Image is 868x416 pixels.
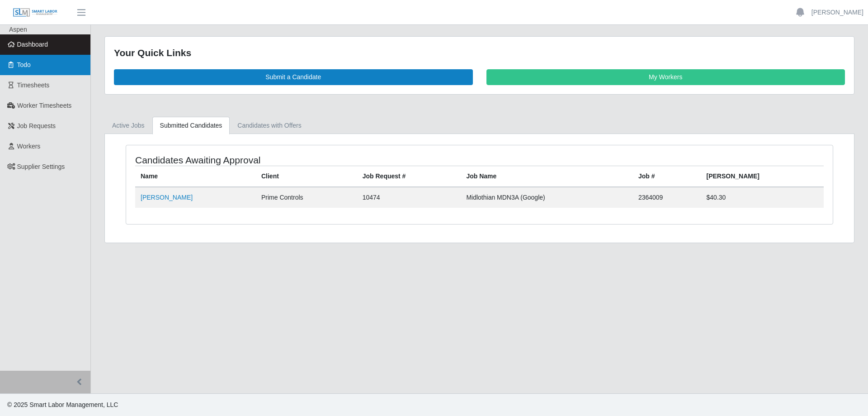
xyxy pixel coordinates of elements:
[633,187,701,208] td: 2364009
[357,187,461,208] td: 10474
[114,46,845,60] div: Your Quick Links
[256,166,357,187] th: Client
[17,143,41,150] span: Workers
[701,166,824,187] th: [PERSON_NAME]
[135,154,414,166] h4: Candidates Awaiting Approval
[17,102,71,109] span: Worker Timesheets
[811,8,863,17] a: [PERSON_NAME]
[17,41,48,48] span: Dashboard
[17,61,31,68] span: Todo
[7,401,118,408] span: © 2025 Smart Labor Management, LLC
[461,166,632,187] th: Job Name
[17,163,65,170] span: Supplier Settings
[104,117,152,134] a: Active Jobs
[13,8,58,18] img: SLM Logo
[357,166,461,187] th: Job Request #
[256,187,357,208] td: Prime Controls
[17,81,50,89] span: Timesheets
[141,194,193,201] a: [PERSON_NAME]
[152,117,230,134] a: Submitted Candidates
[135,166,256,187] th: Name
[701,187,824,208] td: $40.30
[9,26,27,33] span: Aspen
[17,122,56,129] span: Job Requests
[114,69,473,85] a: Submit a Candidate
[633,166,701,187] th: Job #
[230,117,309,134] a: Candidates with Offers
[486,69,845,85] a: My Workers
[461,187,632,208] td: Midlothian MDN3A (Google)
